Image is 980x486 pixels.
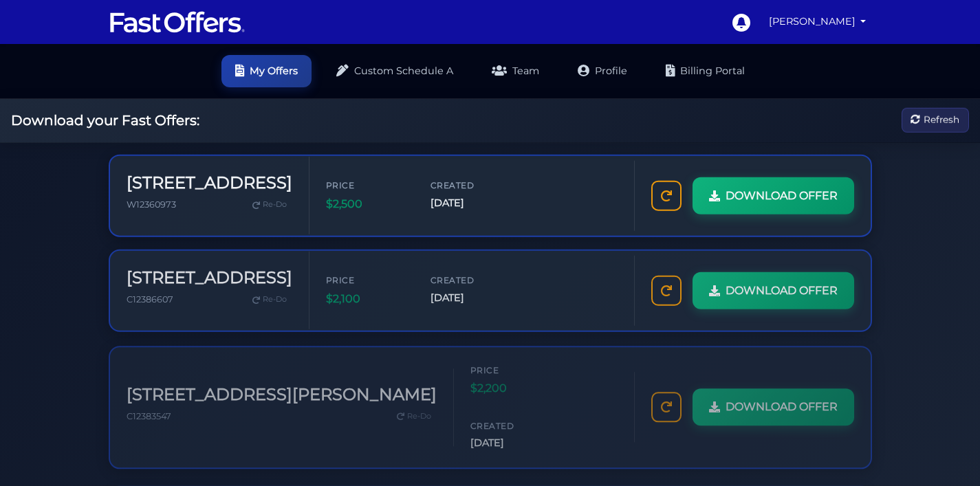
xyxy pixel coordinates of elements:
a: DOWNLOAD OFFER [693,384,854,421]
span: DOWNLOAD OFFER [726,393,838,411]
span: Price [326,178,409,191]
a: Custom Schedule A [323,55,467,87]
span: $2,500 [326,195,409,212]
span: $2,200 [470,375,553,393]
h3: [STREET_ADDRESS] [127,173,292,192]
a: Re-Do [391,403,437,421]
span: [DATE] [431,288,513,304]
button: Refresh [902,108,969,133]
span: [DATE] [431,195,513,210]
span: DOWNLOAD OFFER [726,280,838,298]
a: Team [478,55,553,87]
h3: [STREET_ADDRESS] [127,266,292,286]
span: Re-Do [407,406,431,418]
h3: [STREET_ADDRESS][PERSON_NAME] [127,380,437,400]
span: DOWNLOAD OFFER [726,186,838,204]
span: Created [470,415,553,428]
span: C12386607 [127,292,173,302]
h2: Download your Fast Offers: [11,112,199,129]
span: C12383547 [127,406,171,417]
a: DOWNLOAD OFFER [693,270,854,307]
a: DOWNLOAD OFFER [693,177,854,214]
span: Re-Do [263,198,287,210]
span: Price [470,359,553,372]
a: Re-Do [247,289,292,307]
a: [PERSON_NAME] [763,8,872,35]
span: [DATE] [470,430,553,446]
span: Created [431,178,513,191]
iframe: Customerly Messenger Launcher [928,432,969,474]
span: $2,100 [326,288,409,306]
a: Re-Do [247,195,292,213]
span: Re-Do [263,291,287,304]
span: Refresh [924,113,959,128]
a: Profile [564,55,641,87]
a: My Offers [221,55,312,87]
span: Created [431,272,513,285]
span: Price [326,272,409,285]
a: Billing Portal [652,55,759,87]
span: W12360973 [127,199,176,209]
